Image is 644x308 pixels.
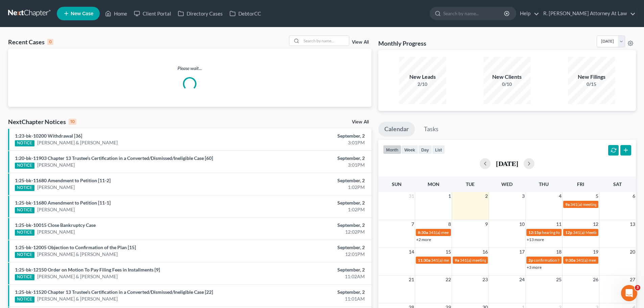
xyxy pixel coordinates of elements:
div: 12:01PM [253,251,365,258]
span: 14 [408,248,415,256]
div: NOTICE [15,297,34,303]
div: 1:02PM [253,206,365,213]
span: 341(a) meeting for [PERSON_NAME] [460,258,525,263]
a: +3 more [527,265,542,270]
a: [PERSON_NAME] [37,184,75,191]
a: 1:25-bk-11680 Amendment to Petition [11-1] [15,200,111,206]
a: Help [517,7,539,20]
div: September, 2 [253,266,365,273]
a: [PERSON_NAME] [37,229,75,235]
a: Tasks [418,122,445,137]
span: 9:30a [565,258,575,263]
span: 12 [592,220,599,228]
h3: Monthly Progress [378,39,426,47]
div: 10 [69,119,76,125]
div: September, 2 [253,222,365,229]
a: View All [352,40,369,45]
a: [PERSON_NAME] & [PERSON_NAME] [37,295,118,302]
span: confirmation hearing for [PERSON_NAME] [534,258,610,263]
div: NOTICE [15,230,34,236]
div: NOTICE [15,185,34,191]
a: Home [102,7,130,20]
button: week [401,145,418,154]
span: 7 [411,220,415,228]
span: 8 [448,220,452,228]
span: 13 [629,220,636,228]
span: 19 [592,248,599,256]
input: Search by name... [443,7,505,20]
a: +13 more [527,237,544,242]
div: 1:02PM [253,184,365,191]
div: NOTICE [15,274,34,280]
span: Fri [577,181,584,187]
span: 18 [555,248,562,256]
span: 9a [455,258,459,263]
div: Recent Cases [8,38,53,46]
span: 6 [632,192,636,200]
span: Thu [539,181,549,187]
span: 2p [528,258,533,263]
a: Client Portal [130,7,174,20]
button: month [383,145,401,154]
a: 1:25-bk-12150 Order on Motion To Pay Filing Fees in Installments [9] [15,267,160,273]
div: September, 2 [253,155,365,162]
span: 8:30a [418,230,428,235]
span: 341(a) meeting for [PERSON_NAME] [431,258,496,263]
a: DebtorCC [226,7,264,20]
a: View All [352,120,369,124]
div: New Leads [399,73,446,81]
a: 1:25-bk-10015 Close Bankruptcy Case [15,222,96,228]
a: R. [PERSON_NAME] Attorney At Law [540,7,636,20]
span: 2 [484,192,488,200]
span: hearing for [PERSON_NAME] [542,230,594,235]
span: 26 [592,276,599,284]
div: September, 2 [253,199,365,206]
a: 1:20-bk-11903 Chapter 13 Trustee's Certification in a Converted/Dismissed/Ineligible Case [60] [15,155,213,161]
a: [PERSON_NAME] & [PERSON_NAME] [37,251,118,258]
div: 12:02PM [253,229,365,235]
span: New Case [71,11,93,16]
span: 12p [565,230,572,235]
span: 5 [595,192,599,200]
input: Search by name... [302,36,349,46]
span: 341(a) meeting for [PERSON_NAME] [429,230,494,235]
span: 20 [629,248,636,256]
div: NOTICE [15,140,34,146]
span: Mon [428,181,439,187]
span: 21 [408,276,415,284]
button: list [432,145,445,154]
a: 1:25-bk-11520 Chapter 13 Trustee's Certification in a Converted/Dismissed/Ineligible Case [22] [15,289,213,295]
span: 9a [565,202,570,207]
span: 22 [445,276,452,284]
div: 11:01AM [253,295,365,302]
div: NOTICE [15,163,34,169]
div: 0 [47,39,53,45]
div: 11:02AM [253,273,365,280]
a: 1:25-bk-12005 Objection to Confirmation of the Plan [15] [15,244,136,250]
span: 11 [555,220,562,228]
span: 15 [445,248,452,256]
div: September, 2 [253,244,365,251]
a: [PERSON_NAME] [37,162,75,168]
h2: [DATE] [496,160,518,167]
div: 2/10 [399,81,446,88]
span: 23 [482,276,488,284]
span: 4 [558,192,562,200]
div: NOTICE [15,207,34,213]
span: Sun [392,181,402,187]
span: 1 [448,192,452,200]
span: 9 [484,220,488,228]
span: Wed [501,181,512,187]
span: 27 [629,276,636,284]
div: NextChapter Notices [8,118,76,126]
div: 0/10 [483,81,531,88]
div: September, 2 [253,289,365,295]
a: [PERSON_NAME] [37,206,75,213]
span: 25 [555,276,562,284]
a: [PERSON_NAME] & [PERSON_NAME] [37,273,118,280]
div: New Clients [483,73,531,81]
div: September, 2 [253,177,365,184]
span: 341(a) Meeting for [PERSON_NAME] [573,230,639,235]
a: +2 more [416,237,431,242]
div: 0/15 [568,81,615,88]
